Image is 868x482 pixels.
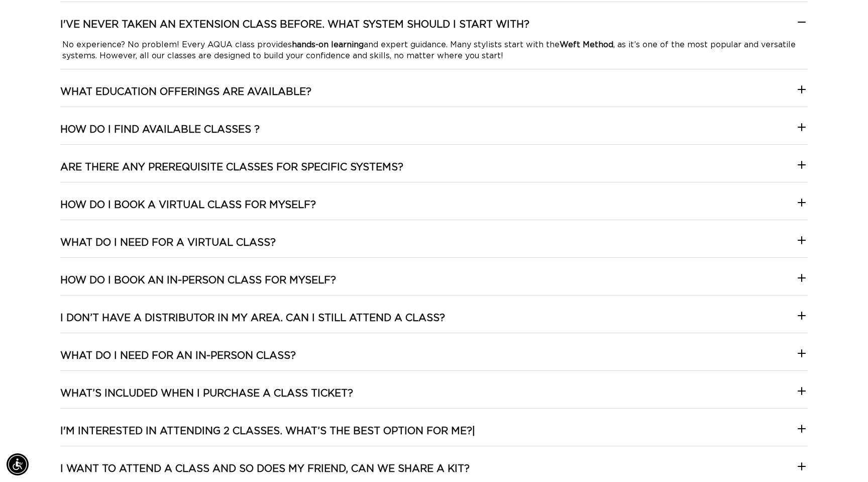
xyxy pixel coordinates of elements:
h3: Are there any prerequisite classes for specific systems? [60,161,403,174]
h3: What do I need for a virtual class? [60,236,276,249]
div: Accessibility Menu [7,453,29,475]
strong: hands-on learning [292,41,364,49]
div: I've never taken an extension class before. What system should I start with? [60,39,808,61]
summary: I'm interested in attending 2 classes. What’s the best option for me?| [60,425,808,446]
h3: How do I find available classes ? [60,123,260,136]
summary: How do I book a Virtual class for myself? [60,199,808,220]
p: No experience? No problem! Every AQUA class provides and expert guidance. Many stylists start wit... [62,39,806,61]
summary: What do I need for an In-person Class? [60,349,808,370]
summary: I've never taken an extension class before. What system should I start with? [60,18,808,39]
h3: How do I book an In-person class for myself? [60,274,336,287]
h3: I want to attend a class and so does my friend, can we share a kit? [60,462,470,475]
summary: What do I need for a virtual class? [60,236,808,257]
iframe: Chat Widget [818,434,868,482]
h3: What’s included when I purchase a class ticket? [60,387,353,400]
strong: Weft Method [560,41,613,49]
summary: What’s included when I purchase a class ticket? [60,387,808,408]
summary: I don’t have a distributor in my area. Can I still attend a class? [60,312,808,333]
summary: Are there any prerequisite classes for specific systems? [60,161,808,182]
h3: I don’t have a distributor in my area. Can I still attend a class? [60,312,445,325]
h3: What do I need for an In-person Class? [60,349,296,362]
summary: What Education offerings are available? [60,85,808,107]
h3: I'm interested in attending 2 classes. What’s the best option for me?| [60,425,475,438]
h3: How do I book a Virtual class for myself? [60,199,316,212]
h3: What Education offerings are available? [60,85,311,99]
summary: How do I book an In-person class for myself? [60,274,808,295]
h3: I've never taken an extension class before. What system should I start with? [60,18,529,31]
summary: How do I find available classes ? [60,123,808,144]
